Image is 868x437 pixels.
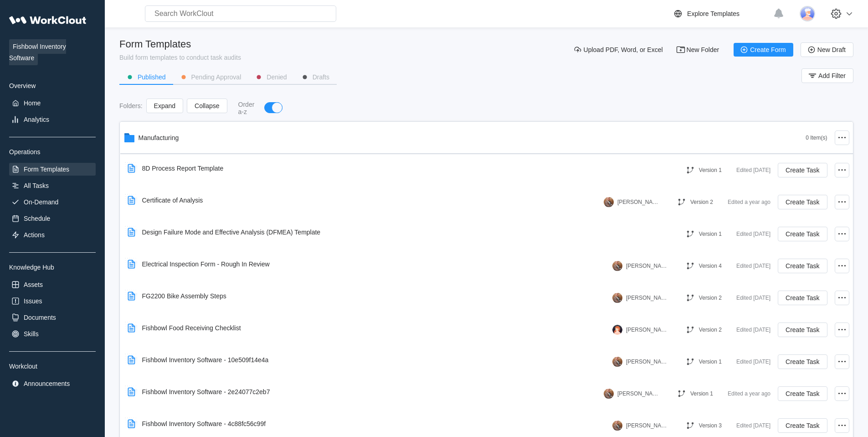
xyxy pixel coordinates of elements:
button: Create Task [778,323,827,337]
div: Home [24,99,41,107]
div: Assets [24,281,43,288]
div: [PERSON_NAME] Hair [626,359,667,365]
span: Create Task [786,263,819,269]
div: Knowledge Hub [9,264,96,271]
button: Create Task [778,386,827,401]
div: Edited [DATE] [736,356,770,367]
a: Form Templates [9,163,96,176]
span: Expand [154,103,175,109]
a: All Tasks [9,179,96,192]
span: Collapse [195,103,219,109]
div: Form Templates [24,166,69,173]
button: New Folder [670,43,727,57]
div: Edited a year ago [728,388,770,399]
div: Edited a year ago [728,197,770,208]
span: Create Task [786,199,819,205]
a: Assets [9,278,96,291]
a: Documents [9,311,96,324]
a: Announcements [9,377,96,390]
button: Create Task [778,418,827,433]
div: Edited [DATE] [736,165,770,176]
div: All Tasks [24,182,49,189]
div: Edited [DATE] [736,229,770,239]
div: Fishbowl Inventory Software - 10e509f14e4a [142,356,269,364]
input: Search WorkClout [145,5,336,22]
span: Fishbowl Inventory Software [9,39,66,65]
img: Suit_Brick.jpg [604,197,614,207]
a: Issues [9,295,96,307]
button: Create Task [778,354,827,369]
button: Expand [146,99,183,113]
div: Explore Templates [687,10,740,17]
img: Suit_Brick.jpg [604,389,614,399]
div: Form Templates [119,38,241,50]
img: user-2.png [612,325,622,335]
span: Create Task [786,167,819,173]
button: Published [119,70,173,84]
div: Analytics [24,116,49,123]
button: Pending Approval [173,70,249,84]
div: Published [138,74,166,80]
div: Version 2 [690,199,713,205]
a: Actions [9,229,96,241]
button: New Draft [801,42,853,57]
div: Fishbowl Food Receiving Checklist [142,324,241,332]
div: Version 4 [699,263,722,269]
div: Drafts [313,74,329,80]
span: Create Task [786,422,819,429]
div: Fishbowl Inventory Software - 2e24077c2eb7 [142,388,270,395]
div: [PERSON_NAME] Hair [626,263,667,269]
button: Drafts [294,70,337,84]
div: On-Demand [24,198,58,206]
a: Schedule [9,212,96,225]
span: Create Task [786,231,819,237]
div: Version 1 [699,359,722,365]
div: Issues [24,297,42,305]
div: Certificate of Analysis [142,197,203,204]
div: Overview [9,82,96,89]
div: Edited [DATE] [736,420,770,431]
span: Add Filter [818,73,846,79]
button: Create Form [734,43,793,57]
button: Create Task [778,195,827,209]
div: 0 Item(s) [806,135,827,141]
div: Documents [24,314,56,321]
div: Schedule [24,215,50,222]
button: Collapse [187,99,227,113]
button: Denied [248,70,294,84]
div: Announcements [24,380,70,387]
img: user-3.png [800,6,815,21]
button: Create Task [778,291,827,305]
div: Version 1 [690,390,713,397]
div: Edited [DATE] [736,260,770,271]
div: [PERSON_NAME] Hair [617,199,658,205]
div: Version 1 [699,231,722,237]
div: Version 2 [699,295,722,301]
a: On-Demand [9,196,96,208]
button: Create Task [778,227,827,241]
span: Create Task [786,390,819,397]
span: New Folder [687,47,719,53]
a: Analytics [9,113,96,126]
button: Add Filter [801,68,853,83]
button: Upload PDF, Word, or Excel [567,43,670,57]
button: Create Task [778,259,827,273]
div: Fishbowl Inventory Software - 4c88fc56c99f [142,420,266,427]
div: [PERSON_NAME] Hair [626,422,667,429]
div: Operations [9,148,96,156]
div: Order a-z [238,101,256,115]
div: [PERSON_NAME] Hair [626,295,667,301]
div: 8D Process Report Template [142,165,224,172]
div: Denied [267,74,287,80]
div: Version 3 [699,422,722,429]
span: Create Task [786,359,819,365]
img: Suit_Brick.jpg [612,293,622,303]
span: Create Task [786,327,819,333]
button: Create Task [778,163,827,177]
div: Skills [24,330,39,338]
div: Workclout [9,363,96,370]
div: Electrical Inspection Form - Rough In Review [142,260,270,268]
img: Suit_Brick.jpg [612,357,622,367]
div: Edited [DATE] [736,324,770,335]
div: Actions [24,231,45,239]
